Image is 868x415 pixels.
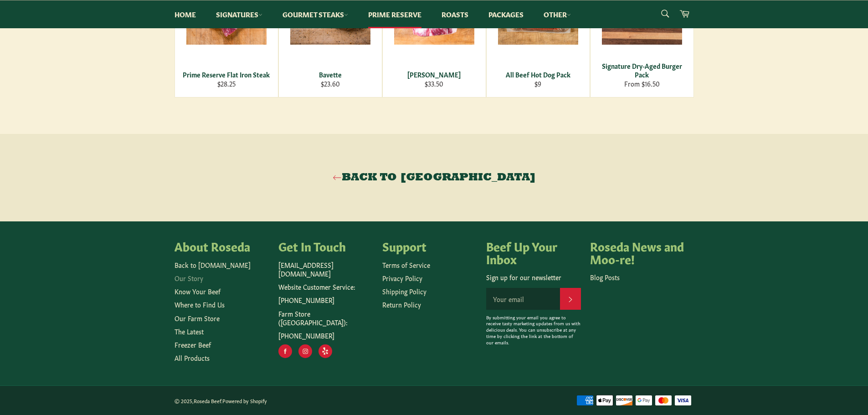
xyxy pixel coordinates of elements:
[382,300,421,309] a: Return Policy
[359,0,431,28] a: Prime Reserve
[284,70,376,79] div: Bavette
[388,70,480,79] div: [PERSON_NAME]
[596,79,688,88] div: From $16.50
[278,296,373,304] p: [PHONE_NUMBER]
[180,70,272,79] div: Prime Reserve Flat Iron Steak
[486,273,581,282] p: Sign up for our newsletter
[486,240,581,265] h4: Beef Up Your Inbox
[278,309,373,327] p: Farm Store ([GEOGRAPHIC_DATA]):
[590,272,620,282] a: Blog Posts
[9,170,859,185] a: Back to [GEOGRAPHIC_DATA]
[175,300,225,309] a: Where to Find Us
[492,70,584,79] div: All Beef Hot Dog Pack
[432,0,478,28] a: Roasts
[207,0,272,28] a: Signatures
[486,314,581,346] p: By submitting your email you agree to receive tasty marketing updates from us with delicious deal...
[590,240,685,265] h4: Roseda News and Moo-re!
[278,240,373,252] h4: Get In Touch
[175,313,220,323] a: Our Farm Store
[175,327,204,336] a: The Latest
[175,273,203,282] a: Our Story
[175,287,221,296] a: Know Your Beef
[388,79,480,88] div: $33.50
[278,331,373,340] p: [PHONE_NUMBER]
[180,79,272,88] div: $28.25
[382,287,426,296] a: Shipping Policy
[278,261,373,278] p: [EMAIL_ADDRESS][DOMAIN_NAME]
[596,61,688,79] div: Signature Dry-Aged Burger Pack
[175,340,211,349] a: Freezer Beef
[278,282,373,291] p: Website Customer Service:
[382,240,477,252] h4: Support
[175,240,269,252] h4: About Roseda
[284,79,376,88] div: $23.60
[175,397,267,404] small: © 2025, .
[534,0,580,28] a: Other
[382,260,430,269] a: Terms of Service
[194,397,221,404] a: Roseda Beef
[165,0,205,28] a: Home
[222,397,267,404] a: Powered by Shopify
[175,260,251,269] a: Back to [DOMAIN_NAME]
[486,288,560,310] input: Your email
[492,79,584,88] div: $9
[382,273,422,282] a: Privacy Policy
[175,353,210,362] a: All Products
[479,0,533,28] a: Packages
[273,0,357,28] a: Gourmet Steaks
